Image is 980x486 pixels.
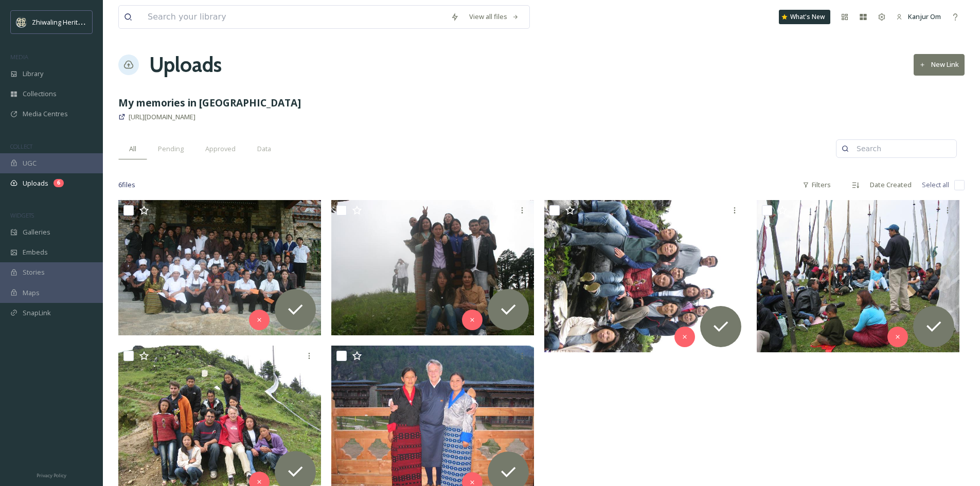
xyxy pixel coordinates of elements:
[23,89,57,99] span: Collections
[118,180,135,190] span: 6 file s
[23,247,48,257] span: Embeds
[23,308,51,318] span: SnapLink
[23,227,50,237] span: Galleries
[922,180,949,190] span: Select all
[23,158,37,168] span: UGC
[544,200,747,352] img: ext_1755959257.294771_accounts@zhiwaling.com-Dema 4.JPG
[10,142,32,150] span: COLLECT
[23,288,40,298] span: Maps
[23,178,48,188] span: Uploads
[23,267,45,277] span: Stories
[851,138,951,159] input: Search
[23,109,68,119] span: Media Centres
[914,54,965,75] button: New Link
[118,200,321,335] img: ext_1755959376.225679_accounts@zhiwaling.com-IMG_0115.JPG
[149,49,222,80] a: Uploads
[129,112,195,121] span: [URL][DOMAIN_NAME]
[118,96,301,110] strong: My memories in [GEOGRAPHIC_DATA]
[779,10,830,24] a: What's New
[10,53,28,61] span: MEDIA
[158,144,184,154] span: Pending
[23,69,43,79] span: Library
[464,7,524,27] a: View all files
[908,12,941,21] span: Kanjur Om
[129,144,136,154] span: All
[891,7,946,27] a: Kanjur Om
[257,144,271,154] span: Data
[10,211,34,219] span: WIDGETS
[757,200,959,352] img: ext_1755959257.164646_accounts@zhiwaling.com-IMG_2313.JPG
[205,144,236,154] span: Approved
[54,179,64,187] div: 6
[16,17,27,27] img: Screenshot%202025-04-29%20at%2011.05.50.png
[865,175,917,195] div: Date Created
[331,200,534,335] img: ext_1755959376.045196_accounts@zhiwaling.com-Picture 101.jpg
[32,17,89,27] span: Zhiwaling Heritage
[142,6,446,28] input: Search your library
[37,472,66,479] span: Privacy Policy
[797,175,836,195] div: Filters
[37,469,66,481] a: Privacy Policy
[129,111,195,123] a: [URL][DOMAIN_NAME]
